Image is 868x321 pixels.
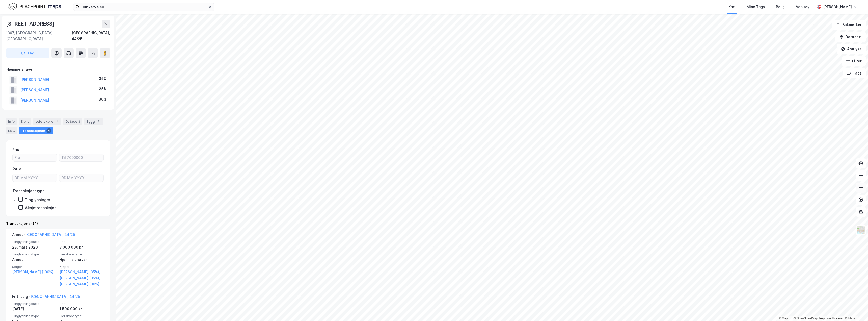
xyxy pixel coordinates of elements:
div: [STREET_ADDRESS] [6,20,56,28]
div: 1 500 000 kr [60,306,104,312]
div: Fritt salg - [12,293,80,302]
a: [PERSON_NAME] (30%) [60,281,104,287]
div: [DATE] [12,306,57,312]
img: logo.f888ab2527a4732fd821a326f86c7f29.svg [8,2,61,11]
div: [PERSON_NAME] [823,4,852,10]
span: Tinglysningstype [12,252,57,256]
input: DD.MM.YYYY [13,174,57,182]
div: Bolig [776,4,785,10]
a: [PERSON_NAME] (100%) [12,269,57,275]
span: Kjøper [60,265,104,269]
input: DD.MM.YYYY [59,174,103,182]
div: 35% [99,86,107,92]
a: [PERSON_NAME] (35%), [60,269,104,275]
a: Mapbox [779,317,793,320]
div: 4 [46,128,51,133]
span: Eierskapstype [60,314,104,318]
img: Z [856,225,866,235]
input: Til 7000000 [59,154,103,161]
a: OpenStreetMap [794,317,818,320]
span: Selger [12,265,57,269]
button: Filter [842,56,866,66]
a: [GEOGRAPHIC_DATA], 44/25 [31,294,80,299]
div: Aksjetransaksjon [25,205,57,210]
div: 1 [96,119,101,124]
div: 30% [99,96,107,102]
div: 1 [54,119,59,124]
div: Verktøy [796,4,809,10]
span: Tinglysningstype [12,314,57,318]
div: Annet [12,257,57,263]
button: Datasett [835,32,866,42]
span: Pris [60,240,104,244]
span: Pris [60,302,104,306]
div: Hjemmelshaver [6,66,110,72]
div: 35% [99,76,107,82]
button: Analyse [837,44,866,54]
a: [PERSON_NAME] (35%), [60,275,104,281]
iframe: Chat Widget [843,297,868,321]
div: Bygg [84,118,103,125]
div: Datasett [63,118,82,125]
div: Dato [12,166,21,172]
button: Tag [6,48,49,58]
button: Bokmerker [832,20,866,30]
input: Søk på adresse, matrikkel, gårdeiere, leietakere eller personer [79,3,208,11]
span: Tinglysningsdato [12,240,57,244]
div: Pris [12,146,19,153]
div: Eiere [19,118,31,125]
div: Annet - [12,232,75,240]
a: [GEOGRAPHIC_DATA], 44/25 [25,232,75,237]
div: [GEOGRAPHIC_DATA], 44/25 [72,30,110,42]
div: Leietakere [33,118,61,125]
div: Info [6,118,17,125]
div: 7 000 000 kr [60,244,104,250]
div: Transaksjoner [19,127,53,134]
div: Hjemmelshaver [60,257,104,263]
div: Mine Tags [747,4,765,10]
div: Kontrollprogram for chat [843,297,868,321]
button: Tags [843,68,866,78]
div: Transaksjonstype [12,188,45,194]
div: 1367, [GEOGRAPHIC_DATA], [GEOGRAPHIC_DATA] [6,30,72,42]
input: Fra [13,154,57,161]
span: Tinglysningsdato [12,302,57,306]
div: Tinglysninger [25,197,50,202]
div: ESG [6,127,17,134]
div: 23. mars 2020 [12,244,57,250]
span: Eierskapstype [60,252,104,256]
a: Improve this map [819,317,844,320]
div: Kart [728,4,736,10]
div: Transaksjoner (4) [6,220,110,227]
